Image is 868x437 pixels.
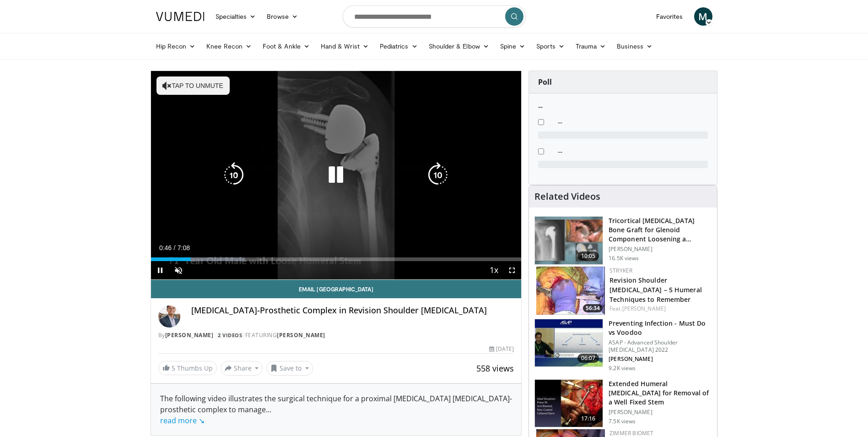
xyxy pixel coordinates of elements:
[536,267,605,315] img: 13e13d31-afdc-4990-acd0-658823837d7a.150x105_q85_crop-smart_upscale.jpg
[160,415,205,426] a: read more ↘
[609,319,712,337] h3: Preventing Infection - Must Do vs Voodoo
[169,261,188,279] button: Unmute
[485,261,503,279] button: Playback Rate
[165,331,214,339] a: [PERSON_NAME]
[609,379,712,407] h3: Extended Humeral [MEDICAL_DATA] for Removal of a Well Fixed Stem
[172,364,175,372] span: 5
[609,255,639,262] p: 16.5K views
[151,37,201,55] a: Hip Recon
[158,331,514,339] div: By FEATURING
[577,414,599,423] span: 17:16
[609,365,636,372] p: 9.2K views
[609,276,702,304] a: Revision Shoulder [MEDICAL_DATA] – 5 Humeral Techniques to Remember
[489,345,514,353] div: [DATE]
[531,37,570,55] a: Sports
[257,37,315,55] a: Foot & Ankle
[221,361,263,376] button: Share
[622,305,666,312] a: [PERSON_NAME]
[535,380,603,427] img: 0bf4b0fb-158d-40fd-8840-cd37d1d3604d.150x105_q85_crop-smart_upscale.jpg
[538,103,708,111] h6: --
[609,418,636,425] p: 7.5K views
[178,244,190,251] span: 7:08
[609,267,632,274] a: Stryker
[210,7,262,26] a: Specialties
[577,251,599,261] span: 10:05
[535,217,603,264] img: 54195_0000_3.png.150x105_q85_crop-smart_upscale.jpg
[156,12,205,21] img: VuMedi Logo
[156,76,230,95] button: Tap to unmute
[651,7,689,26] a: Favorites
[694,7,712,26] a: M
[536,267,605,315] a: 56:34
[476,363,514,374] span: 558 views
[583,304,603,312] span: 56:34
[534,216,712,265] a: 10:05 Tricortical [MEDICAL_DATA] Bone Graft for Glenoid Component Loosening a… [PERSON_NAME] 16.5...
[174,244,176,251] span: /
[534,379,712,428] a: 17:16 Extended Humeral [MEDICAL_DATA] for Removal of a Well Fixed Stem [PERSON_NAME] 7.5K views
[160,393,512,426] div: The following video illustrates the surgical technique for a proximal [MEDICAL_DATA] [MEDICAL_DAT...
[266,361,313,376] button: Save to
[315,37,374,55] a: Hand & Wrist
[538,77,552,87] strong: Poll
[609,355,712,363] p: [PERSON_NAME]
[609,246,712,253] p: [PERSON_NAME]
[191,306,514,316] h4: [MEDICAL_DATA]-Prosthetic Complex in Revision Shoulder [MEDICAL_DATA]
[534,191,600,202] h4: Related Videos
[343,5,526,27] input: Search topics, interventions
[609,216,712,244] h3: Tricortical [MEDICAL_DATA] Bone Graft for Glenoid Component Loosening a…
[570,37,612,55] a: Trauma
[151,280,522,298] a: Email [GEOGRAPHIC_DATA]
[201,37,257,55] a: Knee Recon
[215,331,245,339] a: 2 Videos
[609,339,712,354] p: ASAP - Advanced Shoulder [MEDICAL_DATA] 2022
[551,146,715,157] dd: --
[551,117,715,128] dd: --
[261,7,303,26] a: Browse
[609,409,712,416] p: [PERSON_NAME]
[158,361,217,375] a: 5 Thumbs Up
[577,354,599,363] span: 06:07
[151,257,522,261] div: Progress Bar
[495,37,531,55] a: Spine
[151,261,169,279] button: Pause
[277,331,325,339] a: [PERSON_NAME]
[160,404,271,426] span: ...
[535,319,603,367] img: aae374fe-e30c-4d93-85d1-1c39c8cb175f.150x105_q85_crop-smart_upscale.jpg
[534,319,712,372] a: 06:07 Preventing Infection - Must Do vs Voodoo ASAP - Advanced Shoulder [MEDICAL_DATA] 2022 [PERS...
[151,71,522,280] video-js: Video Player
[609,305,710,313] div: Feat.
[423,37,495,55] a: Shoulder & Elbow
[158,306,180,328] img: Avatar
[159,244,172,251] span: 0:46
[374,37,423,55] a: Pediatrics
[611,37,658,55] a: Business
[609,429,653,437] a: Zimmer Biomet
[503,261,521,279] button: Fullscreen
